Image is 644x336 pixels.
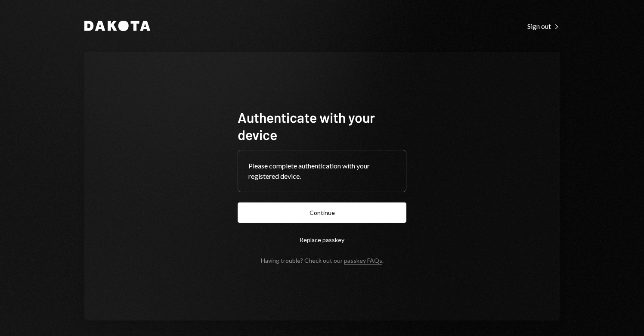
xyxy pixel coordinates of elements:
a: Sign out [527,21,560,31]
h1: Authenticate with your device [238,109,406,143]
button: Replace passkey [238,230,406,250]
div: Please complete authentication with your registered device. [248,161,396,181]
a: passkey FAQs [344,257,382,265]
div: Having trouble? Check out our . [261,257,384,264]
div: Sign out [527,22,560,31]
button: Continue [238,202,406,223]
